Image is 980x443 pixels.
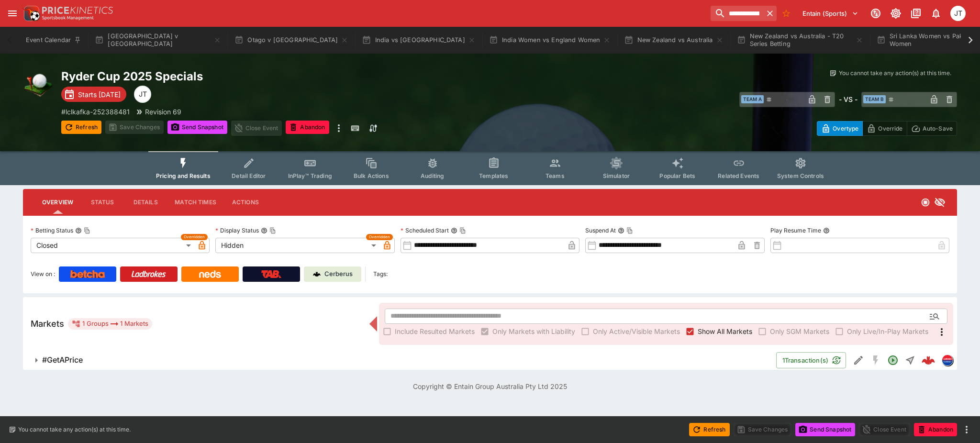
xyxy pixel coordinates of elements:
[42,355,83,365] h6: #GetAPrice
[286,122,329,132] span: Mark an event as closed and abandoned.
[42,16,94,20] img: Sportsbook Management
[269,227,276,234] button: Copy To Clipboard
[927,5,945,22] button: Notifications
[42,7,113,14] img: PriceKinetics
[797,6,864,21] button: Select Tenant
[770,226,821,234] p: Play Resume Time
[862,121,907,136] button: Override
[777,172,824,179] span: System Controls
[902,352,919,369] button: Straight
[21,4,40,23] img: PriceKinetics Logo
[942,355,953,365] img: lclkafka
[942,354,953,366] div: lclkafka
[593,326,680,336] span: Only Active/Visible Markets
[698,326,752,336] span: Show All Markets
[261,270,281,278] img: TabNZ
[718,172,759,179] span: Related Events
[84,227,90,234] button: Copy To Clipboard
[421,172,444,179] span: Auditing
[817,121,957,136] div: Start From
[887,354,899,366] svg: Open
[847,326,928,336] span: Only Live/In-Play Markets
[850,352,867,369] button: Edit Detail
[451,227,457,234] button: Scheduled StartCopy To Clipboard
[81,191,124,214] button: Status
[78,89,121,100] p: Starts [DATE]
[324,269,353,279] p: Cerberus
[34,191,81,214] button: Overview
[61,107,130,117] p: Copy To Clipboard
[479,172,508,179] span: Templates
[229,27,354,54] button: Otago v [GEOGRAPHIC_DATA]
[961,424,972,435] button: more
[134,86,151,103] div: Joshua Thomson
[31,266,55,282] label: View on :
[459,227,466,234] button: Copy To Clipboard
[919,351,938,370] a: d7a2ad17-7a46-4e65-afdf-bf997764ce8d
[184,234,205,240] span: Overridden
[261,227,267,234] button: Display StatusCopy To Clipboard
[546,172,565,179] span: Teams
[863,95,886,103] span: Team B
[31,318,64,329] h5: Markets
[483,27,617,54] button: India Women vs England Women
[922,354,935,367] div: d7a2ad17-7a46-4e65-afdf-bf997764ce8d
[89,27,227,54] button: [GEOGRAPHIC_DATA] v [GEOGRAPHIC_DATA]
[921,198,930,207] svg: Closed
[839,94,857,104] h6: - VS -
[492,326,575,336] span: Only Markets with Liability
[887,5,904,22] button: Toggle light/dark mode
[741,95,764,103] span: Team A
[926,308,943,325] button: Open
[232,172,266,179] span: Detail Editor
[823,227,830,234] button: Play Resume Time
[356,27,481,54] button: India vs [GEOGRAPHIC_DATA]
[839,69,951,78] p: You cannot take any action(s) at this time.
[333,121,345,136] button: more
[401,226,449,234] p: Scheduled Start
[286,121,329,134] button: Abandon
[711,6,763,21] input: search
[907,121,957,136] button: Auto-Save
[922,354,935,367] img: logo-cerberus--red.svg
[833,123,858,133] p: Overtype
[167,191,224,214] button: Match Times
[23,351,776,370] button: #GetAPrice
[288,172,332,179] span: InPlay™ Trading
[61,69,509,84] h2: Copy To Clipboard
[148,151,832,185] div: Event type filters
[354,172,389,179] span: Bulk Actions
[914,424,957,433] span: Mark an event as closed and abandoned.
[618,227,624,234] button: Suspend AtCopy To Clipboard
[907,5,924,22] button: Documentation
[72,318,148,330] div: 1 Groups 1 Markets
[61,121,101,134] button: Refresh
[884,352,902,369] button: Open
[131,270,166,278] img: Ladbrokes
[867,5,884,22] button: Connected to PK
[369,234,390,240] span: Overridden
[313,270,321,278] img: Cerberus
[779,6,794,21] button: No Bookmarks
[224,191,267,214] button: Actions
[395,326,475,336] span: Include Resulted Markets
[215,238,379,253] div: Hidden
[70,270,105,278] img: Betcha
[31,226,73,234] p: Betting Status
[947,3,969,24] button: Joshua Thomson
[934,197,946,208] svg: Hidden
[731,27,869,54] button: New Zealand vs Australia - T20 Series Betting
[18,425,131,434] p: You cannot take any action(s) at this time.
[914,423,957,436] button: Abandon
[20,27,87,54] button: Event Calendar
[659,172,695,179] span: Popular Bets
[373,266,388,282] label: Tags:
[923,123,953,133] p: Auto-Save
[199,270,221,278] img: Neds
[817,121,863,136] button: Overtype
[145,107,181,117] p: Revision 69
[304,266,361,282] a: Cerberus
[31,238,194,253] div: Closed
[950,6,966,21] div: Joshua Thomson
[878,123,902,133] p: Override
